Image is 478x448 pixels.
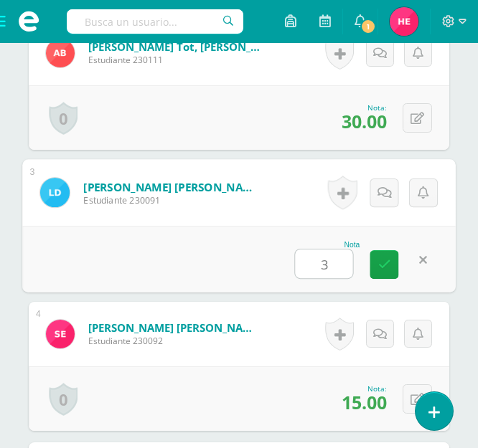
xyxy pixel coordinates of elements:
[88,335,261,347] span: Estudiante 230092
[390,7,418,36] img: 2c6226ac58482c75ac54c37da905f948.png
[49,102,78,135] a: 0
[46,320,75,348] img: a20dbb0c8f1044e93d1c6596481dbf46.png
[342,103,387,113] div: Nota:
[295,241,360,249] div: Nota
[46,39,75,67] img: 78aa5db7f9a1527d3bd15ac8b2d02875.png
[342,109,387,133] span: 30.00
[40,178,70,207] img: 25e52a3d55c332d2a4888bcf8a502077.png
[342,383,387,394] div: Nota:
[88,54,261,66] span: Estudiante 230111
[49,383,78,416] a: 0
[296,249,353,278] input: 0-30.0
[88,320,261,335] a: [PERSON_NAME] [PERSON_NAME]
[67,9,243,34] input: Busca un usuario...
[83,179,261,194] a: [PERSON_NAME] [PERSON_NAME]
[342,390,387,414] span: 15.00
[88,39,261,54] a: [PERSON_NAME] Tot, [PERSON_NAME]
[83,194,261,206] span: Estudiante 230091
[360,19,376,34] span: 1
